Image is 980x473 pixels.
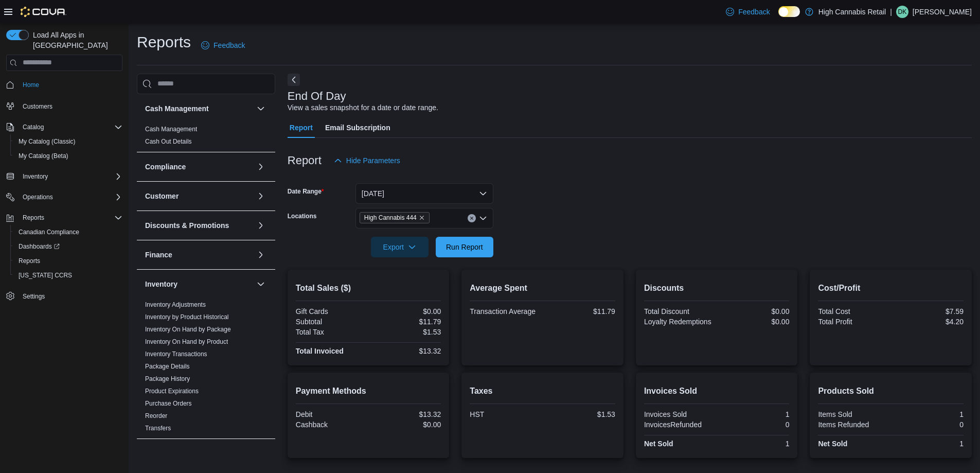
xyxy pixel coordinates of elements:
button: Operations [19,191,57,203]
label: Locations [288,212,317,220]
span: Product Expirations [145,387,199,395]
h3: Discounts & Promotions [145,220,229,231]
a: Transfers [145,425,171,432]
span: Feedback [738,7,770,17]
span: Run Report [446,242,483,252]
span: Customers [19,99,122,112]
span: Export [377,237,422,257]
span: Reports [23,214,44,222]
div: Loyalty Redemptions [644,318,715,326]
a: [US_STATE] CCRS [14,269,76,282]
span: Reports [14,255,122,267]
span: Catalog [23,123,44,131]
span: Purchase Orders [145,399,192,408]
a: Home [19,79,43,91]
button: Finance [145,250,253,260]
span: Settings [23,292,45,301]
span: Catalog [19,121,122,133]
h3: Loyalty [145,448,170,459]
h2: Discounts [644,282,790,294]
span: Inventory On Hand by Product [145,338,228,346]
button: Inventory [255,278,267,290]
button: [DATE] [355,183,493,204]
h2: Payment Methods [296,385,441,397]
span: Inventory Adjustments [145,301,206,309]
span: Report [290,117,313,138]
button: Customers [2,98,127,113]
div: 0 [893,421,964,429]
div: $1.53 [545,410,615,418]
div: 1 [893,410,964,418]
button: Next [288,74,300,86]
a: Inventory Adjustments [145,301,206,308]
span: Email Subscription [325,117,390,138]
div: Total Profit [818,318,888,326]
a: Product Expirations [145,388,199,395]
a: Canadian Compliance [14,226,83,238]
div: Cash Management [137,123,275,152]
a: Purchase Orders [145,400,192,407]
img: Cova [21,7,66,17]
span: Dashboards [14,240,122,253]
button: Finance [255,249,267,261]
span: My Catalog (Classic) [14,135,122,148]
span: High Cannabis 444 [364,213,417,223]
h1: Reports [137,32,191,52]
a: Cash Out Details [145,138,192,145]
h2: Average Spent [470,282,615,294]
span: Operations [23,193,53,201]
span: Reorder [145,412,167,420]
button: My Catalog (Classic) [10,134,127,149]
span: Inventory On Hand by Package [145,325,231,334]
p: | [890,6,892,18]
span: Canadian Compliance [19,228,79,236]
div: $0.00 [370,307,441,316]
div: $0.00 [719,307,789,316]
div: $1.53 [370,328,441,336]
h3: End Of Day [288,90,346,102]
button: My Catalog (Beta) [10,149,127,163]
h3: Customer [145,191,179,201]
span: Hide Parameters [346,155,400,166]
button: Inventory [145,279,253,289]
a: Feedback [197,35,249,56]
div: Inventory [137,299,275,439]
p: High Cannabis Retail [818,6,886,18]
input: Dark Mode [778,6,800,17]
nav: Complex example [6,73,122,330]
button: Open list of options [479,214,487,222]
button: Customer [255,190,267,202]
a: Inventory On Hand by Package [145,326,231,333]
a: Package Details [145,363,190,370]
div: Items Sold [818,410,888,418]
button: Loyalty [255,447,267,460]
div: Items Refunded [818,421,888,429]
div: 1 [719,440,789,448]
div: Invoices Sold [644,410,715,418]
button: Catalog [19,121,48,133]
span: Reports [19,212,122,224]
a: Feedback [722,2,774,22]
div: $13.32 [370,347,441,355]
button: Inventory [2,169,127,184]
span: Package Details [145,362,190,371]
span: Dark Mode [778,17,779,17]
span: [US_STATE] CCRS [19,271,72,279]
span: Dashboards [19,242,60,251]
div: HST [470,410,540,418]
button: Compliance [145,162,253,172]
span: DK [898,6,907,18]
div: $0.00 [719,318,789,326]
button: Loyalty [145,448,253,459]
div: InvoicesRefunded [644,421,715,429]
a: Settings [19,290,49,303]
span: My Catalog (Beta) [19,152,68,160]
button: Inventory [19,170,52,183]
a: My Catalog (Classic) [14,135,80,148]
div: $11.79 [370,318,441,326]
span: Inventory [23,172,48,181]
p: [PERSON_NAME] [913,6,972,18]
button: Export [371,237,429,257]
a: Cash Management [145,126,197,133]
div: Subtotal [296,318,366,326]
